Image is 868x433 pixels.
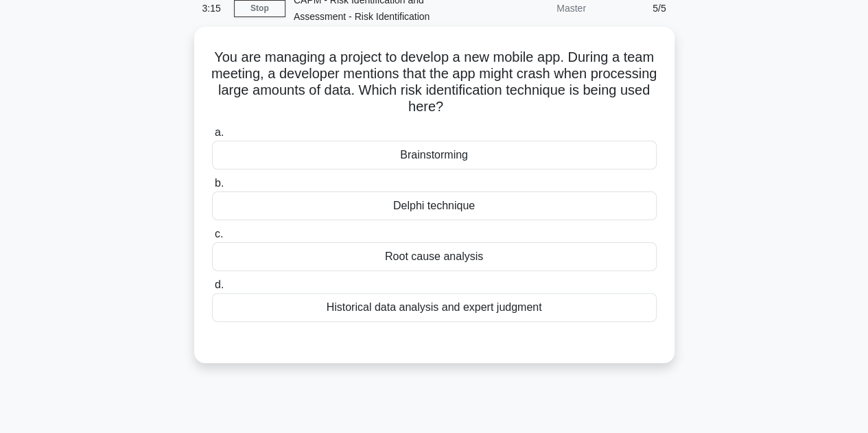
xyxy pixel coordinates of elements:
[215,228,223,239] span: c.
[212,242,657,271] div: Root cause analysis
[212,293,657,322] div: Historical data analysis and expert judgment
[211,49,658,116] h5: You are managing a project to develop a new mobile app. During a team meeting, a developer mentio...
[215,279,224,290] span: d.
[215,177,224,189] span: b.
[212,191,657,220] div: Delphi technique
[212,141,657,169] div: Brainstorming
[215,126,224,138] span: a.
